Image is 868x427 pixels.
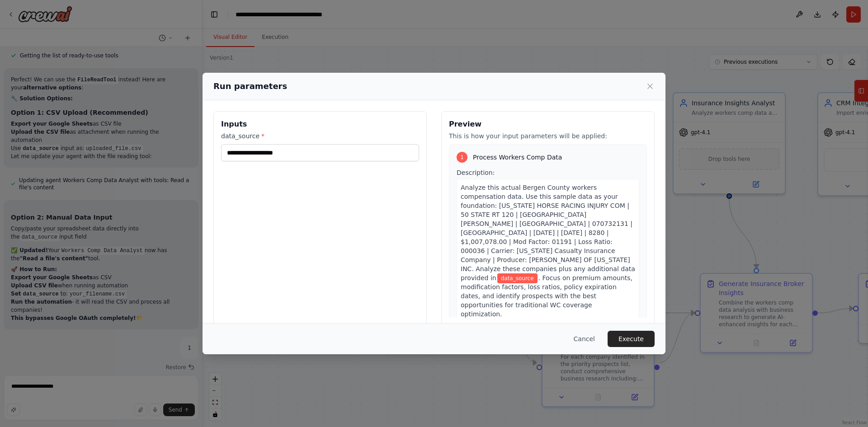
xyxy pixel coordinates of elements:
[449,119,647,130] h3: Preview
[221,119,419,130] h3: Inputs
[213,80,287,93] h2: Run parameters
[221,131,419,141] label: data_source
[461,274,632,318] span: . Focus on premium amounts, modification factors, loss ratios, policy expiration dates, and ident...
[497,273,538,283] span: Variable: data_source
[473,153,562,162] span: Process Workers Comp Data
[608,331,655,347] button: Execute
[566,331,602,347] button: Cancel
[449,131,647,141] p: This is how your input parameters will be applied:
[461,184,635,282] span: Analyze this actual Bergen County workers compensation data. Use this sample data as your foundat...
[457,169,495,176] span: Description:
[457,152,467,163] div: 1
